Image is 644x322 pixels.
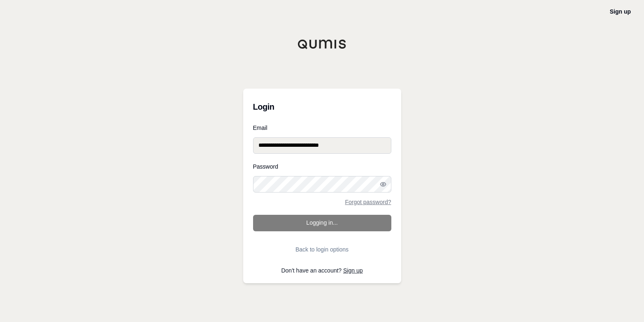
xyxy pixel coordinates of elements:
[298,39,347,49] img: Qumis
[345,199,391,205] a: Forgot password?
[610,8,631,15] a: Sign up
[343,267,363,274] a: Sign up
[253,125,391,131] label: Email
[253,241,391,258] button: Back to login options
[253,268,391,273] p: Don't have an account?
[253,164,391,169] label: Password
[253,99,391,115] h3: Login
